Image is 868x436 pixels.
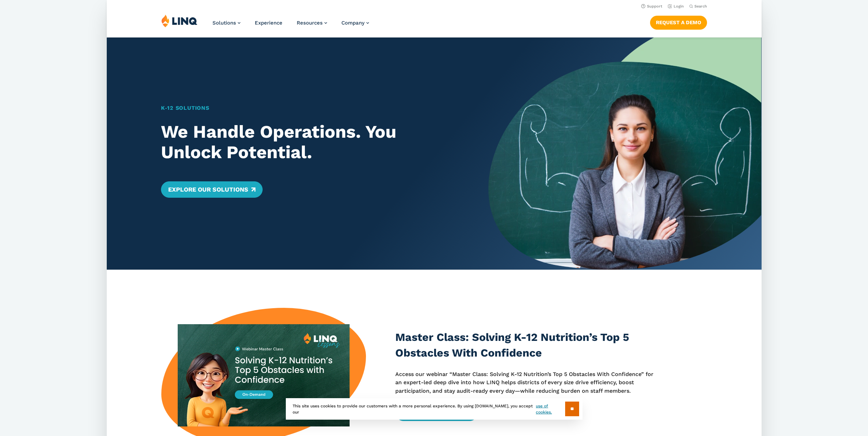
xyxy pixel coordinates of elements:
nav: Primary Navigation [212,14,369,37]
img: Home Banner [488,37,761,270]
div: This site uses cookies to provide our customers with a more personal experience. By using [DOMAIN... [286,398,583,420]
h1: K‑12 Solutions [161,104,462,112]
span: Solutions [212,20,236,26]
span: Company [341,20,365,26]
p: Access our webinar “Master Class: Solving K-12 Nutrition’s Top 5 Obstacles With Confidence” for a... [395,370,660,395]
h2: We Handle Operations. You Unlock Potential. [161,122,462,163]
a: Login [667,4,683,9]
a: Resources [297,20,327,26]
nav: Utility Navigation [107,2,762,10]
a: Request a Demo [650,16,707,29]
a: Solutions [212,20,240,26]
a: Experience [255,20,282,26]
a: Company [341,20,369,26]
span: Search [694,4,707,9]
nav: Button Navigation [650,14,707,29]
span: Resources [297,20,323,26]
a: Support [641,4,662,9]
img: LINQ | K‑12 Software [161,14,197,27]
a: use of cookies. [536,403,565,415]
button: Open Search Bar [689,4,707,9]
h3: Master Class: Solving K-12 Nutrition’s Top 5 Obstacles With Confidence [395,330,660,361]
a: Explore Our Solutions [161,181,262,198]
